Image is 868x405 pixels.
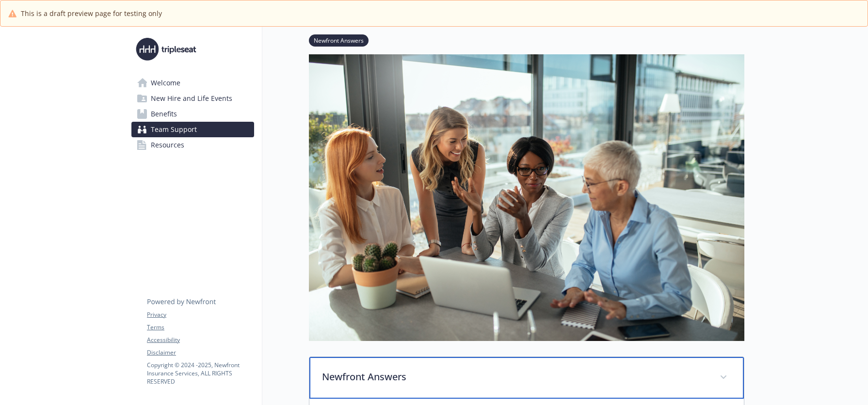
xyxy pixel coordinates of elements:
[151,137,184,153] span: Resources
[147,323,254,332] a: Terms
[151,122,197,137] span: Team Support
[131,137,254,153] a: Resources
[131,122,254,137] a: Team Support
[309,357,744,399] div: Newfront Answers
[147,361,254,386] p: Copyright © 2024 - 2025 , Newfront Insurance Services, ALL RIGHTS RESERVED
[21,8,162,18] span: This is a draft preview page for testing only
[151,106,177,122] span: Benefits
[131,106,254,122] a: Benefits
[147,310,254,319] a: Privacy
[151,91,232,106] span: New Hire and Life Events
[151,75,180,91] span: Welcome
[147,348,254,357] a: Disclaimer
[147,336,254,344] a: Accessibility
[131,91,254,106] a: New Hire and Life Events
[309,50,744,341] img: team support page banner
[131,75,254,91] a: Welcome
[322,370,708,384] p: Newfront Answers
[309,35,369,45] a: Newfront Answers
